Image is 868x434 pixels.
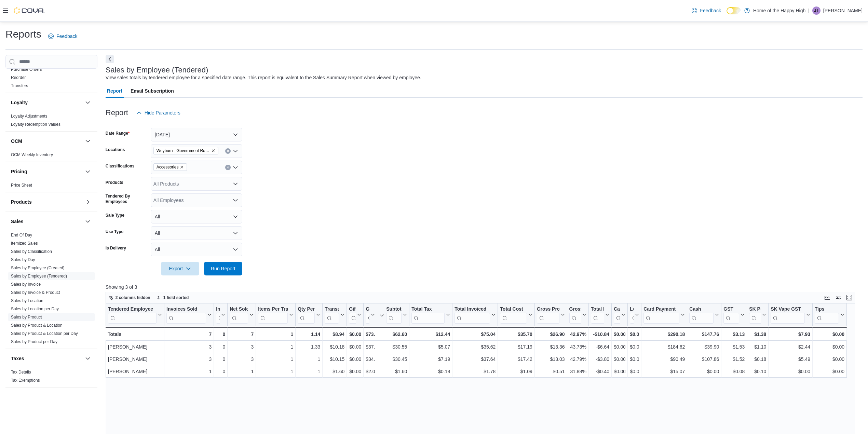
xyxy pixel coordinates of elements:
[211,265,235,272] span: Run Report
[216,306,225,323] button: Invoices Ref
[165,262,195,275] span: Export
[11,331,78,336] span: Sales by Product & Location per Day
[106,66,208,74] h3: Sales by Employee (Tendered)
[11,370,31,375] a: Tax Details
[106,284,863,290] p: Showing 3 of 3
[157,147,210,154] span: Weyburn - Government Road - Fire & Flower
[771,343,810,351] div: $2.44
[84,354,92,363] button: Taxes
[614,306,620,312] div: Cashback
[145,109,180,116] span: Hide Parameters
[106,109,128,117] h3: Report
[180,165,184,169] button: Remove Accessories from selection in this group
[108,306,157,312] div: Tendered Employee
[500,330,532,338] div: $35.70
[455,367,496,376] div: $1.78
[5,231,97,349] div: Sales
[366,306,369,312] div: Gross Sales
[349,306,361,323] button: Gift Cards
[614,343,625,351] div: $0.00
[298,367,320,376] div: 1
[225,165,231,170] button: Clear input
[411,367,450,376] div: $0.18
[11,122,60,127] a: Loyalty Redemption Values
[614,306,625,323] button: Cashback
[5,368,97,387] div: Taxes
[11,355,24,362] h3: Taxes
[815,306,839,323] div: Tips
[11,315,42,320] a: Sales by Product
[298,343,320,351] div: 1.33
[630,355,639,363] div: $0.00
[11,282,41,287] span: Sales by Invoice
[815,306,844,323] button: Tips
[166,343,212,351] div: 3
[11,369,31,375] span: Tax Details
[106,294,153,302] button: 2 columns hidden
[366,355,375,363] div: $34.25
[258,306,288,312] div: Items Per Transaction
[643,306,679,323] div: Card Payment
[233,181,238,187] button: Open list of options
[56,33,77,40] span: Feedback
[166,306,212,323] button: Invoices Sold
[771,306,805,312] div: SK Vape GST
[11,218,82,225] button: Sales
[386,306,402,312] div: Subtotal
[349,330,361,338] div: $0.00
[11,249,52,254] a: Sales by Classification
[151,128,242,141] button: [DATE]
[366,330,375,338] div: $73.44
[591,306,604,312] div: Total Discount
[569,355,586,363] div: 42.79%
[258,306,288,323] div: Items Per Transaction
[11,378,40,383] a: Tax Exemptions
[233,198,238,203] button: Open list of options
[569,343,586,351] div: 43.73%
[614,306,620,323] div: Cashback
[366,343,375,351] div: $37.19
[723,367,745,376] div: $0.08
[614,355,625,363] div: $0.00
[5,181,97,192] div: Pricing
[5,112,97,131] div: Loyalty
[689,355,719,363] div: $107.86
[366,367,375,376] div: $2.00
[216,306,220,312] div: Invoices Ref
[349,355,361,363] div: $0.00
[11,67,42,72] span: Purchase Orders
[643,306,685,323] button: Card Payment
[749,330,766,338] div: $1.38
[749,306,761,312] div: SK PST
[689,306,714,312] div: Cash
[643,330,685,338] div: $290.18
[455,343,496,351] div: $35.62
[11,233,32,238] a: End Of Day
[591,330,609,338] div: -$10.84
[349,367,361,376] div: $0.00
[11,355,82,362] button: Taxes
[84,167,92,176] button: Pricing
[106,147,125,152] label: Locations
[325,306,339,323] div: Transaction Average
[379,355,407,363] div: $30.45
[106,163,135,169] label: Classifications
[614,330,625,338] div: $0.00
[11,183,32,188] a: Price Sheet
[815,367,844,376] div: $0.00
[379,330,407,338] div: $62.60
[591,306,609,323] button: Total Discount
[386,306,402,323] div: Subtotal
[11,323,63,328] span: Sales by Product & Location
[823,294,831,302] button: Keyboard shortcuts
[812,6,820,15] div: Joshua Tanner
[537,355,565,363] div: $13.03
[643,306,679,312] div: Card Payment
[11,314,42,320] span: Sales by Product
[11,339,57,344] a: Sales by Product per Day
[753,6,805,15] p: Home of the Happy High
[630,343,639,351] div: $0.00
[814,6,818,15] span: JT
